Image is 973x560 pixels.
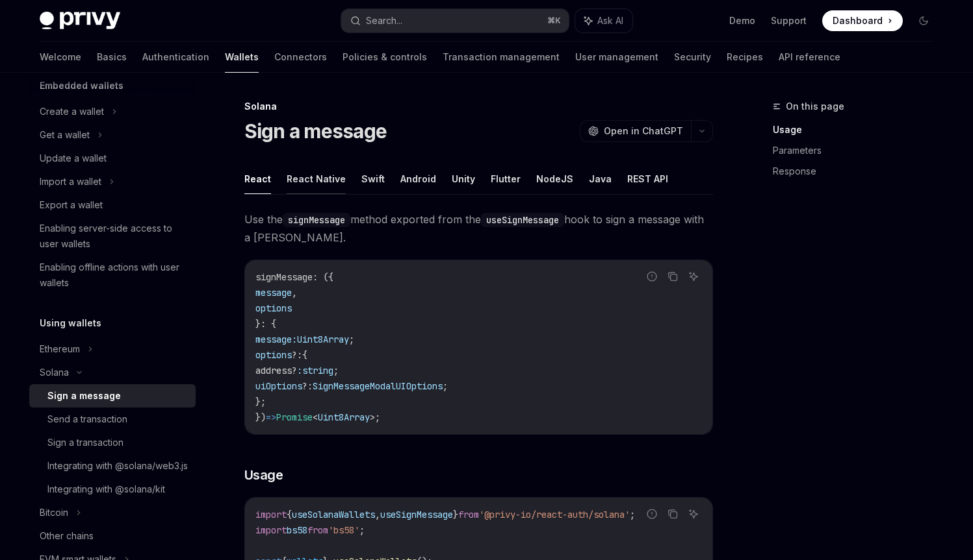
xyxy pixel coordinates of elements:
button: Java [589,164,612,194]
span: { [287,509,292,520]
span: message [255,287,292,298]
button: Copy the contents from the code block [664,268,681,285]
div: Search... [366,13,402,29]
a: API reference [779,42,840,73]
a: Policies & controls [343,42,427,73]
span: Open in ChatGPT [604,125,683,138]
button: Report incorrect code [643,268,660,285]
div: Send a transaction [47,411,127,427]
button: Toggle dark mode [913,10,934,31]
a: Wallets [225,42,259,73]
span: address? [255,365,297,376]
span: signMessage [255,271,313,283]
a: Usage [773,119,944,140]
span: On this page [786,99,844,114]
span: Usage [244,466,283,484]
a: Support [771,14,807,27]
h5: Using wallets [40,315,101,331]
div: Sign a transaction [47,435,123,450]
button: Ask AI [685,268,702,285]
code: useSignMessage [481,213,564,227]
span: > [370,411,375,423]
span: options [255,349,292,361]
span: string [302,365,333,376]
a: Integrating with @solana/kit [29,478,196,501]
button: Copy the contents from the code block [664,505,681,522]
a: Enabling offline actions with user wallets [29,256,196,295]
a: Security [674,42,711,73]
div: Enabling server-side access to user wallets [40,221,188,252]
button: React Native [287,164,346,194]
span: ; [333,365,339,376]
h1: Sign a message [244,119,387,143]
span: < [313,411,318,423]
span: ?: [302,380,313,392]
a: Transaction management [443,42,560,73]
span: Ask AI [597,14,623,27]
button: React [244,164,271,194]
button: Flutter [491,164,521,194]
button: Search...⌘K [341,9,569,32]
span: }; [255,396,266,408]
span: ; [630,509,635,520]
span: : ({ [313,271,333,283]
button: NodeJS [536,164,573,194]
span: uiOptions [255,380,302,392]
div: Integrating with @solana/web3.js [47,458,188,474]
a: Recipes [727,42,763,73]
span: ⌘ K [547,16,561,26]
span: ; [375,411,380,423]
div: Import a wallet [40,174,101,189]
a: Update a wallet [29,147,196,170]
div: Ethereum [40,341,80,357]
span: ; [359,524,365,536]
button: Ask AI [575,9,632,32]
a: Send a transaction [29,408,196,431]
span: message: [255,334,297,345]
img: dark logo [40,12,120,30]
span: { [302,349,307,361]
span: useSignMessage [380,509,453,520]
span: Promise [276,411,313,423]
div: Create a wallet [40,104,104,119]
span: 'bs58' [328,524,359,536]
span: Use the method exported from the hook to sign a message with a [PERSON_NAME]. [244,210,713,247]
button: Ask AI [685,505,702,522]
span: , [375,509,380,520]
span: }) [255,411,266,423]
span: options [255,302,292,314]
a: Demo [729,14,755,27]
div: Update a wallet [40,151,107,166]
button: Android [400,164,436,194]
a: Other chains [29,524,196,548]
span: bs58 [287,524,307,536]
span: ; [349,334,354,345]
span: '@privy-io/react-auth/solana' [479,509,630,520]
a: Parameters [773,140,944,161]
span: import [255,509,287,520]
span: : [297,365,302,376]
div: Get a wallet [40,127,90,143]
div: Sign a message [47,388,121,404]
div: Integrating with @solana/kit [47,481,165,497]
span: useSolanaWallets [292,509,375,520]
a: Connectors [274,42,327,73]
span: Uint8Array [318,411,370,423]
a: Integrating with @solana/web3.js [29,454,196,478]
div: Bitcoin [40,505,68,520]
a: Sign a transaction [29,431,196,454]
span: Dashboard [833,14,883,27]
span: => [266,411,276,423]
a: User management [575,42,658,73]
button: REST API [627,164,668,194]
div: Solana [244,100,713,113]
a: Export a wallet [29,193,196,217]
span: }: { [255,318,276,330]
a: Authentication [142,42,209,73]
span: SignMessageModalUIOptions [313,380,443,392]
span: , [292,287,297,298]
span: } [453,509,458,520]
span: from [307,524,328,536]
div: Other chains [40,528,94,544]
span: from [458,509,479,520]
